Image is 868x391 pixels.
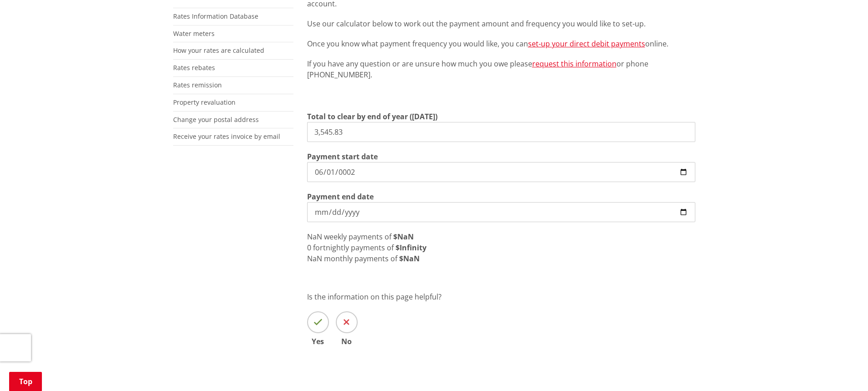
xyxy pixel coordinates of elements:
a: How your rates are calculated [173,46,264,55]
span: 0 [307,243,311,253]
iframe: Messenger Launcher [826,353,859,386]
span: No [336,338,358,345]
span: weekly payments of [324,232,391,242]
a: set-up your direct debit payments [528,39,645,49]
a: Rates remission [173,81,222,89]
p: Use our calculator below to work out the payment amount and frequency you would like to set-up. [307,18,695,29]
label: Total to clear by end of year ([DATE]) [307,111,437,122]
a: Property revaluation [173,98,236,107]
p: If you have any question or are unsure how much you owe please or phone [PHONE_NUMBER]. [307,58,695,80]
a: Rates Information Database [173,12,258,20]
p: Is the information on this page helpful? [307,291,695,302]
label: Payment end date [307,191,374,202]
span: Yes [307,338,329,345]
span: NaN [307,254,322,264]
span: NaN [307,232,322,242]
a: Change your postal address [173,115,259,124]
p: Once you know what payment frequency you would like, you can online. [307,38,695,49]
span: monthly payments of [324,254,397,264]
span: fortnightly payments of [313,243,394,253]
a: request this information [532,59,616,69]
label: Payment start date [307,151,378,162]
a: Water meters [173,29,215,38]
strong: $Infinity [395,243,426,253]
strong: $NaN [399,254,420,264]
a: Receive your rates invoice by email [173,132,280,141]
a: Top [9,372,42,391]
a: Rates rebates [173,63,215,72]
strong: $NaN [393,232,414,242]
